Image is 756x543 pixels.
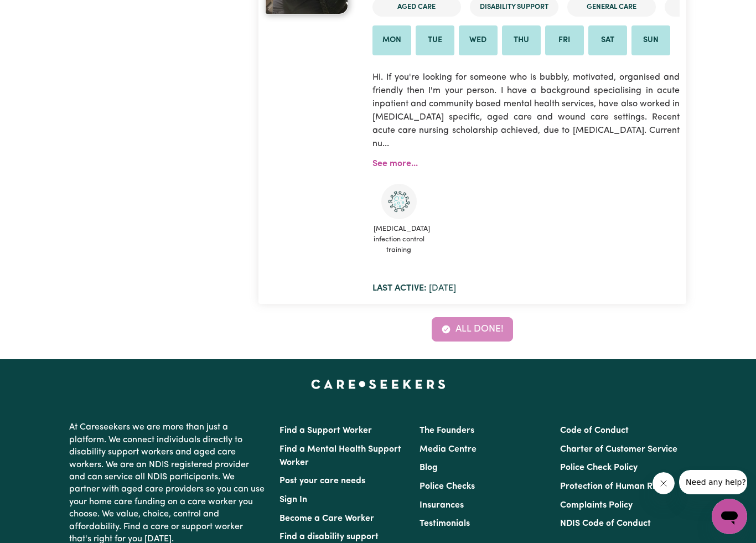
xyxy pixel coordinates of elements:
[560,501,633,510] a: Complaints Policy
[279,426,372,435] a: Find a Support Worker
[311,379,446,388] a: Careseekers home page
[545,25,584,55] li: Available on Fri
[420,482,475,491] a: Police Checks
[502,25,541,55] li: Available on Thu
[459,25,498,55] li: Available on Wed
[420,463,438,472] a: Blog
[372,64,680,157] p: Hi. If you're looking for someone who is bubbly, motivated, organised and friendly then I'm your ...
[420,501,464,510] a: Insurances
[279,495,307,504] a: Sign In
[372,25,411,55] li: Available on Mon
[279,514,374,523] a: Become a Care Worker
[372,219,426,260] span: [MEDICAL_DATA] infection control training
[279,445,401,467] a: Find a Mental Health Support Worker
[279,477,365,485] a: Post your care needs
[416,25,454,55] li: Available on Tue
[420,426,474,435] a: The Founders
[560,482,672,491] a: Protection of Human Rights
[372,284,456,293] span: [DATE]
[560,463,638,472] a: Police Check Policy
[560,426,629,435] a: Code of Conduct
[679,470,747,494] iframe: Message from company
[372,159,418,168] a: See more...
[588,25,627,55] li: Available on Sat
[712,499,747,534] iframe: Button to launch messaging window
[631,25,670,55] li: Available on Sun
[420,519,470,528] a: Testimonials
[653,472,675,494] iframe: Close message
[381,184,417,219] img: CS Academy: COVID-19 Infection Control Training course completed
[560,519,651,528] a: NDIS Code of Conduct
[420,445,477,454] a: Media Centre
[560,445,677,454] a: Charter of Customer Service
[372,284,427,293] b: Last active:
